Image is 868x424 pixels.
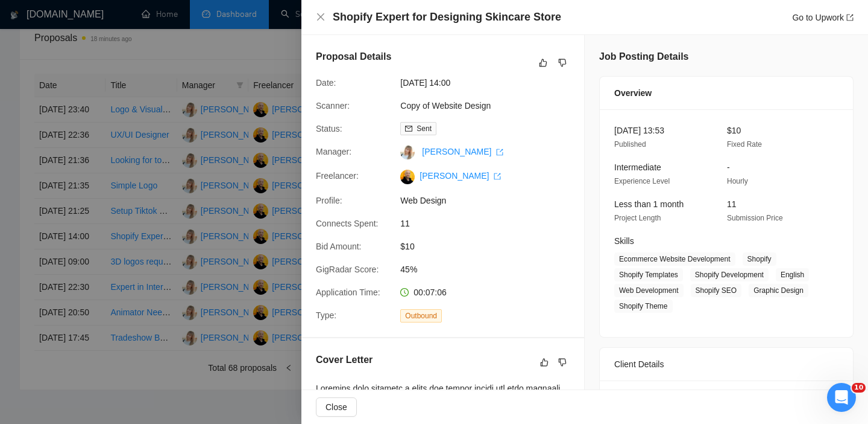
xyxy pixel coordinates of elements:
span: 11 [400,217,581,230]
h4: Shopify Expert for Designing Skincare Store [333,10,561,25]
span: 00:07:06 [414,287,447,297]
span: Experience Level [614,177,670,185]
span: Date: [316,78,336,88]
span: Shopify Templates [614,268,683,281]
span: [DATE] 14:00 [400,76,581,89]
a: [PERSON_NAME] export [422,147,503,156]
h5: Proposal Details [316,50,391,64]
span: 10 [852,383,866,393]
span: Shopify SEO [691,284,742,297]
span: Bid Amount: [316,242,362,251]
span: $10 [400,240,581,253]
span: $10 [727,126,741,135]
span: export [496,149,503,156]
button: like [537,355,552,370]
a: [PERSON_NAME] export [420,171,501,181]
span: like [540,358,549,367]
span: GigRadar Score: [316,265,379,274]
iframe: Intercom live chat [827,383,856,412]
span: Outbound [400,309,442,323]
span: Fixed Rate [727,140,762,149]
span: Connects Spent: [316,219,379,228]
span: like [539,58,547,68]
span: Shopify [743,252,776,266]
span: Profile: [316,196,342,205]
img: c1OPu2xgpSycLZAzJTv4femfsj8knIsF7by61n_eEaape-s7Dwp3iKn42wou0qA-Oy [400,170,415,184]
span: English [776,268,809,281]
span: export [494,173,501,180]
span: export [846,14,854,21]
button: dislike [555,56,570,70]
span: Application Time: [316,287,380,297]
span: Project Length [614,214,661,222]
span: Hourly [727,177,748,185]
span: Web Design [400,194,581,207]
h5: Job Posting Details [599,50,688,64]
span: Shopify Development [690,268,769,281]
span: dislike [558,58,567,68]
span: close [316,12,325,22]
a: Copy of Website Design [400,101,491,111]
span: Less than 1 month [614,199,684,209]
span: - [727,162,730,172]
h5: Cover Letter [316,353,373,367]
button: Close [316,397,357,417]
span: Intermediate [614,162,661,172]
span: clock-circle [400,288,409,297]
span: 11 [727,199,737,209]
button: like [536,56,550,70]
span: Status: [316,124,342,133]
span: Freelancer: [316,171,359,181]
span: Web Development [614,284,684,297]
span: Manager: [316,147,351,156]
span: Skills [614,236,634,246]
span: Published [614,140,646,149]
span: Scanner: [316,101,350,111]
button: Close [316,12,325,22]
span: Submission Price [727,214,783,222]
div: Client Details [614,348,838,381]
span: Overview [614,86,652,100]
span: Sent [417,124,432,133]
button: dislike [555,355,570,370]
span: [DATE] 13:53 [614,126,664,135]
span: Type: [316,310,336,320]
span: mail [405,125,412,132]
span: 45% [400,263,581,276]
span: Ecommerce Website Development [614,252,735,266]
span: dislike [558,358,567,367]
span: Graphic Design [749,284,808,297]
a: Go to Upworkexport [792,13,854,22]
span: Shopify Theme [614,300,673,313]
span: Close [325,400,347,414]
